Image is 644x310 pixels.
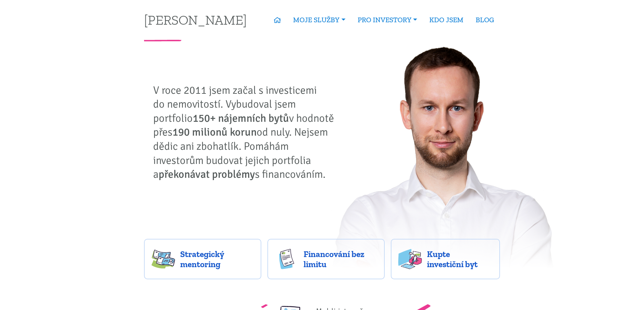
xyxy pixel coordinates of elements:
p: V roce 2011 jsem začal s investicemi do nemovitostí. Vybudoval jsem portfolio v hodnotě přes od n... [153,83,339,181]
a: Kupte investiční byt [391,239,500,279]
strong: překonávat problémy [159,168,255,181]
img: strategy [151,249,175,269]
img: finance [275,249,299,269]
a: Financování bez limitu [267,239,385,279]
span: Strategický mentoring [180,249,254,269]
a: MOJE SLUŽBY [287,12,351,28]
a: KDO JSEM [423,12,470,28]
span: Kupte investiční byt [427,249,493,269]
a: PRO INVESTORY [352,12,423,28]
img: flats [398,249,422,269]
span: Financování bez limitu [304,249,377,269]
a: Strategický mentoring [144,239,261,279]
strong: 150+ nájemních bytů [193,112,289,125]
strong: 190 milionů korun [172,125,257,139]
a: BLOG [470,12,500,28]
a: [PERSON_NAME] [144,13,247,26]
